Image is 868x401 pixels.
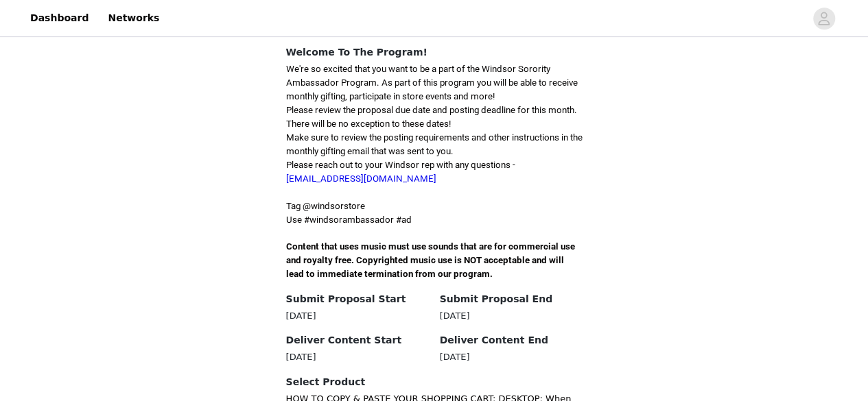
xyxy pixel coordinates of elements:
[440,333,583,348] h4: Deliver Content End
[286,45,583,60] h4: Welcome To The Program!
[286,309,429,323] div: [DATE]
[286,173,436,184] a: [EMAIL_ADDRESS][DOMAIN_NAME]
[440,292,583,306] h4: Submit Proposal End
[99,3,167,34] a: Networks
[286,105,577,129] span: Please review the proposal due date and posting deadline for this month. There will be no excepti...
[286,375,583,389] h4: Select Product
[286,132,583,156] span: Make sure to review the posting requirements and other instructions in the monthly gifting email ...
[286,160,515,184] span: Please reach out to your Windsor rep with any questions -
[817,8,830,29] div: avatar
[286,333,429,348] h4: Deliver Content Start
[286,350,429,364] div: [DATE]
[440,350,583,364] div: [DATE]
[286,215,412,225] span: Use #windsorambassador #ad
[286,201,365,211] span: Tag @windsorstore
[286,292,429,306] h4: Submit Proposal Start
[22,3,97,34] a: Dashboard
[286,64,578,101] span: We're so excited that you want to be a part of the Windsor Sorority Ambassador Program. As part o...
[440,309,583,323] div: [DATE]
[286,241,577,279] span: Content that uses music must use sounds that are for commercial use and royalty free. Copyrighted...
